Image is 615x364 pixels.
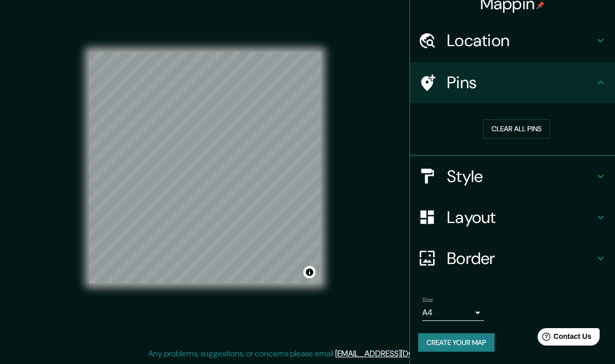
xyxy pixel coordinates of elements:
[303,266,316,278] button: Toggle attribution
[418,333,495,352] button: Create your map
[524,324,604,353] iframe: Help widget launcher
[422,295,433,304] label: Size
[483,119,550,138] button: Clear all pins
[410,62,615,103] div: Pins
[422,305,484,321] div: A4
[447,207,594,228] h4: Layout
[410,156,615,197] div: Style
[537,1,545,9] img: pin-icon.png
[410,238,615,279] div: Border
[447,248,594,269] h4: Border
[447,72,594,93] h4: Pins
[447,30,594,51] h4: Location
[410,197,615,238] div: Layout
[447,166,594,187] h4: Style
[148,348,463,360] p: Any problems, suggestions, or concerns please email .
[89,52,321,284] canvas: Map
[410,20,615,61] div: Location
[335,348,462,359] a: [EMAIL_ADDRESS][DOMAIN_NAME]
